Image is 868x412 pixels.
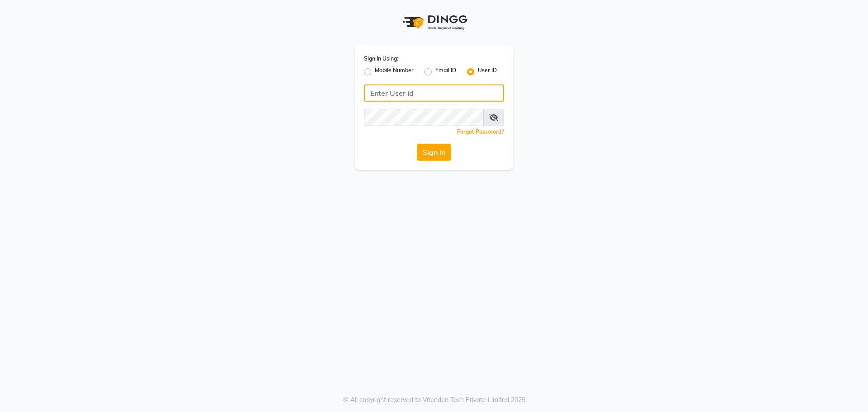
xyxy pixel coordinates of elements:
label: Sign In Using: [364,55,398,63]
a: Forgot Password? [457,128,504,135]
button: Sign In [417,144,451,161]
input: Username [364,109,484,126]
img: logo1.svg [398,9,470,36]
input: Username [364,84,504,102]
label: User ID [478,66,497,77]
label: Email ID [435,66,456,77]
label: Mobile Number [375,66,414,77]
